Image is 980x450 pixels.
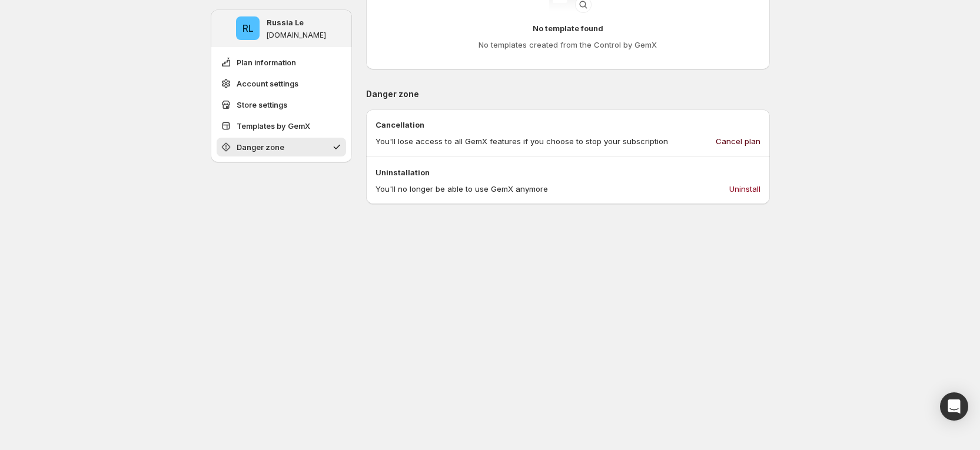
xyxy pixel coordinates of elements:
p: You'll no longer be able to use GemX anymore [376,183,548,195]
p: No template found [533,22,603,34]
span: Russia Le [236,16,260,40]
span: Cancel plan [716,135,760,147]
button: Templates by GemX [217,116,346,135]
span: Plan information [237,56,296,68]
button: Plan information [217,53,346,72]
span: Account settings [237,78,298,89]
button: Uninstall [722,179,768,198]
p: You'll lose access to all GemX features if you choose to stop your subscription [376,135,668,147]
div: Open Intercom Messenger [940,392,968,421]
p: Russia Le [267,16,304,28]
p: No templates created from the Control by GemX [479,39,657,51]
button: Cancel plan [709,132,768,151]
span: Store settings [237,99,287,111]
button: Danger zone [217,138,346,156]
p: Cancellation [376,119,760,131]
p: Uninstallation [376,166,760,178]
span: Danger zone [237,141,284,153]
p: Danger zone [366,88,770,100]
p: [DOMAIN_NAME] [267,31,326,40]
button: Account settings [217,74,346,93]
button: Store settings [217,95,346,114]
text: RL [242,22,254,34]
span: Templates by GemX [237,120,310,132]
span: Uninstall [729,183,760,195]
